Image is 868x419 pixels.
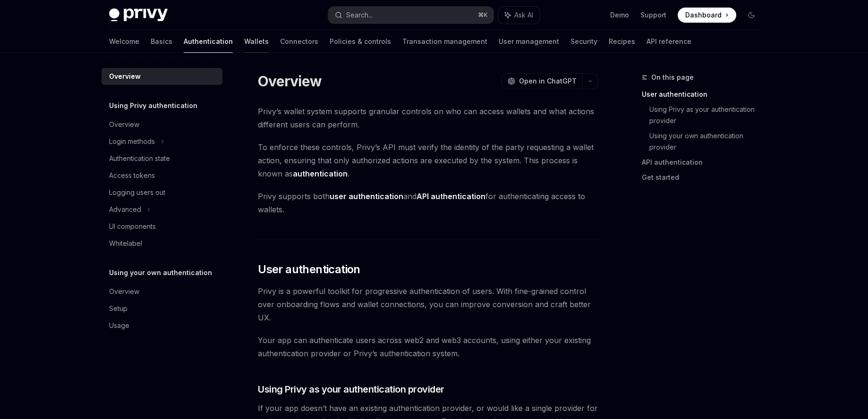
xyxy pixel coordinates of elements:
[109,267,212,278] h5: Using your own authentication
[109,153,170,164] div: Authentication state
[258,262,360,277] span: User authentication
[258,105,598,131] span: Privy’s wallet system supports granular controls on who can access wallets and what actions diffe...
[649,128,766,155] a: Using your own authentication provider
[744,8,759,23] button: Toggle dark mode
[514,10,533,20] span: Ask AI
[102,235,222,252] a: Whitelabel
[109,136,155,147] div: Login methods
[640,10,666,20] a: Support
[609,30,635,53] a: Recipes
[651,72,694,83] span: On this page
[102,218,222,235] a: UI components
[642,155,766,170] a: API authentication
[502,73,582,89] button: Open in ChatGPT
[109,71,141,82] div: Overview
[258,334,598,360] span: Your app can authenticate users across web2 and web3 accounts, using either your existing authent...
[258,285,598,324] span: Privy is a powerful toolkit for progressive authentication of users. With fine-grained control ov...
[649,102,766,128] a: Using Privy as your authentication provider
[258,141,598,180] span: To enforce these controls, Privy’s API must verify the identity of the party requesting a wallet ...
[102,283,222,300] a: Overview
[109,187,165,198] div: Logging users out
[499,30,559,53] a: User management
[610,10,629,20] a: Demo
[109,221,156,232] div: UI components
[293,169,348,178] strong: authentication
[151,30,172,53] a: Basics
[258,383,444,396] span: Using Privy as your authentication provider
[330,30,391,53] a: Policies & controls
[109,320,129,331] div: Usage
[109,286,139,297] div: Overview
[258,190,598,216] span: Privy supports both and for authenticating access to wallets.
[102,68,222,85] a: Overview
[102,317,222,334] a: Usage
[109,30,139,53] a: Welcome
[280,30,318,53] a: Connectors
[109,170,155,181] div: Access tokens
[109,100,197,111] h5: Using Privy authentication
[642,170,766,185] a: Get started
[647,30,691,53] a: API reference
[102,116,222,133] a: Overview
[685,10,722,20] span: Dashboard
[244,30,269,53] a: Wallets
[184,30,233,53] a: Authentication
[109,238,142,249] div: Whitelabel
[519,76,577,86] span: Open in ChatGPT
[258,73,322,90] h1: Overview
[102,300,222,317] a: Setup
[417,192,485,201] strong: API authentication
[642,87,766,102] a: User authentication
[102,167,222,184] a: Access tokens
[678,8,736,23] a: Dashboard
[402,30,487,53] a: Transaction management
[102,184,222,201] a: Logging users out
[109,204,141,215] div: Advanced
[330,192,403,201] strong: user authentication
[346,9,373,21] div: Search...
[109,119,139,130] div: Overview
[478,11,488,19] span: ⌘ K
[102,150,222,167] a: Authentication state
[109,8,168,22] img: dark logo
[328,7,494,24] button: Search...⌘K
[570,30,597,53] a: Security
[109,303,128,314] div: Setup
[498,7,540,24] button: Ask AI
